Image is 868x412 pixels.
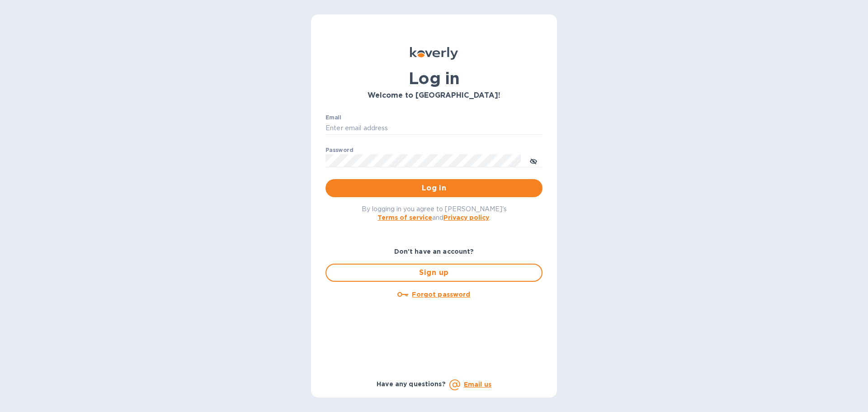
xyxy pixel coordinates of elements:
[325,264,542,282] button: Sign up
[443,214,489,221] a: Privacy policy
[325,69,542,88] h1: Log in
[410,47,458,60] img: Koverly
[412,291,470,298] u: Forgot password
[325,179,542,197] button: Log in
[325,122,542,135] input: Enter email address
[333,183,535,194] span: Log in
[464,381,491,388] a: Email us
[362,205,507,221] span: By logging in you agree to [PERSON_NAME]'s and .
[377,214,432,221] a: Terms of service
[325,147,353,153] label: Password
[334,267,534,278] span: Sign up
[325,115,341,120] label: Email
[377,380,446,388] b: Have any questions?
[325,91,542,100] h3: Welcome to [GEOGRAPHIC_DATA]!
[394,248,474,255] b: Don't have an account?
[524,152,542,170] button: toggle password visibility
